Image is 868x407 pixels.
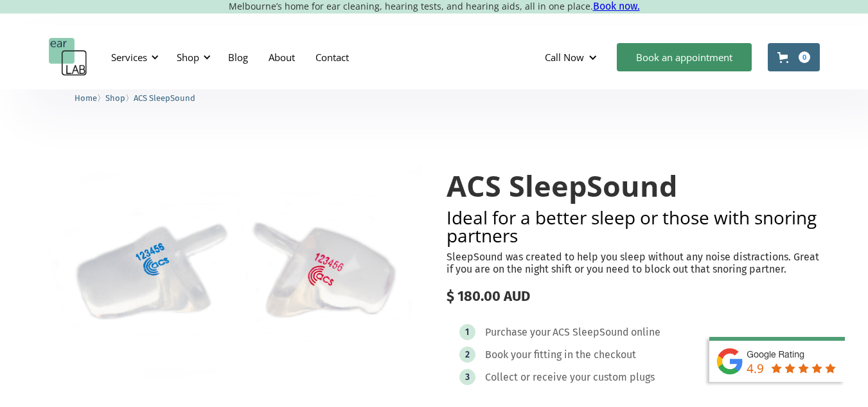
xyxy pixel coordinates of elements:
[465,327,469,337] div: 1
[105,91,134,105] li: 〉
[485,326,551,339] div: Purchase your
[49,144,422,403] img: ACS SleepSound
[75,91,97,104] a: Home
[447,288,820,305] div: $ 180.00 AUD
[465,372,470,382] div: 3
[305,39,359,76] a: Contact
[49,144,422,403] a: open lightbox
[111,51,147,64] div: Services
[799,51,810,63] div: 0
[553,326,629,339] div: ACS SleepSound
[177,51,199,64] div: Shop
[105,93,125,103] span: Shop
[631,326,660,339] div: online
[617,43,752,71] a: Book an appointment
[535,38,610,77] div: Call Now
[134,91,195,104] a: ACS SleepSound
[447,208,820,244] h2: Ideal for a better sleep or those with snoring partners
[465,350,470,359] div: 2
[49,38,87,77] a: home
[105,91,125,104] a: Shop
[258,39,305,76] a: About
[169,38,215,77] div: Shop
[447,170,820,202] h1: ACS SleepSound
[218,39,258,76] a: Blog
[134,93,195,103] span: ACS SleepSound
[545,51,584,64] div: Call Now
[485,371,655,384] div: Collect or receive your custom plugs
[75,91,105,105] li: 〉
[75,93,97,103] span: Home
[103,38,163,77] div: Services
[768,43,820,71] a: Open cart
[447,251,820,275] p: SleepSound was created to help you sleep without any noise distractions. Great if you are on the ...
[485,348,636,361] div: Book your fitting in the checkout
